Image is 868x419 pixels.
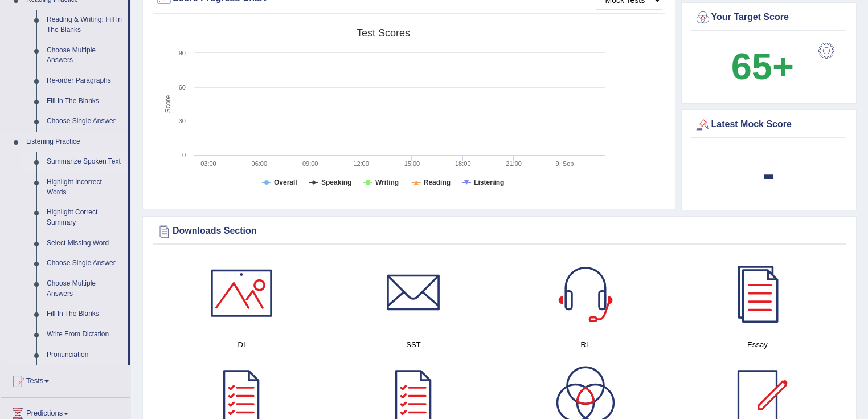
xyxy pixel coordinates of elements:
text: 0 [182,152,186,158]
text: 21:00 [506,160,522,167]
text: 15:00 [404,160,420,167]
tspan: Overall [274,178,297,186]
div: Downloads Section [155,223,844,240]
a: Fill In The Blanks [42,304,128,324]
text: 06:00 [252,160,268,167]
text: 60 [179,84,186,91]
text: 12:00 [353,160,369,167]
a: Highlight Correct Summary [42,202,128,233]
tspan: Listening [474,178,504,186]
div: Latest Mock Score [694,116,844,133]
b: - [763,153,775,194]
a: Tests [1,365,130,394]
h4: DI [161,339,322,351]
h4: RL [505,339,666,351]
text: 90 [179,50,186,56]
text: 03:00 [200,160,216,167]
b: 65+ [731,46,794,87]
a: Choose Single Answer [42,111,128,132]
a: Choose Multiple Answers [42,274,128,304]
a: Select Missing Word [42,233,128,254]
tspan: 9. Sep [556,160,574,167]
h4: Essay [677,339,838,351]
a: Pronunciation [42,345,128,365]
a: Re-order Paragraphs [42,71,128,91]
h4: SST [333,339,494,351]
a: Reading & Writing: Fill In The Blanks [42,10,128,40]
a: Fill In The Blanks [42,91,128,112]
text: 09:00 [302,160,318,167]
a: Write From Dictation [42,324,128,345]
a: Summarize Spoken Text [42,152,128,172]
a: Choose Multiple Answers [42,40,128,71]
tspan: Speaking [321,178,351,186]
text: 30 [179,117,186,124]
a: Highlight Incorrect Words [42,172,128,202]
tspan: Reading [424,178,451,186]
div: Your Target Score [694,9,844,26]
a: Choose Single Answer [42,253,128,274]
a: Listening Practice [21,132,128,152]
tspan: Test scores [357,27,410,39]
tspan: Writing [375,178,399,186]
text: 18:00 [455,160,471,167]
tspan: Score [164,95,172,113]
